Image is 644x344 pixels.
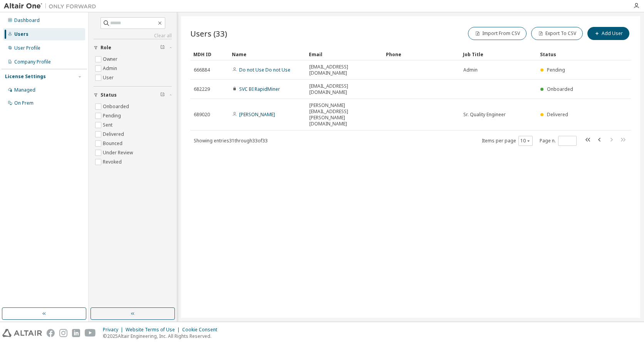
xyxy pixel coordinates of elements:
span: Admin [463,67,478,73]
div: Managed [14,87,35,93]
div: Users [14,31,29,37]
span: Items per page [482,136,533,146]
div: License Settings [5,73,46,80]
img: linkedin.svg [72,329,80,337]
span: 682229 [194,86,210,92]
div: Status [540,48,591,60]
span: 666884 [194,67,210,73]
span: Onboarded [547,86,573,92]
label: Sent [103,120,114,130]
label: Admin [103,64,119,73]
div: Privacy [103,327,126,333]
span: Users (33) [190,28,227,39]
img: instagram.svg [59,329,67,337]
button: Add User [587,27,629,40]
div: Name [232,48,303,60]
p: © 2025 Altair Engineering, Inc. All Rights Reserved. [103,333,222,339]
label: Owner [103,55,119,64]
span: Role [101,45,111,51]
img: altair_logo.svg [2,329,42,337]
button: 10 [520,138,531,144]
span: [PERSON_NAME][EMAIL_ADDRESS][PERSON_NAME][DOMAIN_NAME] [309,102,379,127]
span: Clear filter [160,92,165,98]
a: Do not Use Do not Use [239,67,290,73]
span: 689020 [194,112,210,118]
span: Clear filter [160,45,165,51]
button: Import From CSV [468,27,527,40]
div: Cookie Consent [182,327,222,333]
img: facebook.svg [47,329,55,337]
span: Status [101,92,117,98]
img: youtube.svg [85,329,96,337]
button: Export To CSV [531,27,583,40]
a: SVC BI RapidMiner [239,86,280,92]
label: Delivered [103,130,126,139]
span: [EMAIL_ADDRESS][DOMAIN_NAME] [309,64,379,76]
div: MDH ID [193,48,226,60]
span: Delivered [547,111,568,118]
label: Bounced [103,139,124,148]
a: Clear all [94,33,172,39]
label: Onboarded [103,102,131,111]
span: Sr. Quality Engineer [463,112,506,118]
span: [EMAIL_ADDRESS][DOMAIN_NAME] [309,83,379,95]
div: Job Title [463,48,534,60]
div: Website Terms of Use [126,327,182,333]
div: Company Profile [14,59,51,65]
span: Showing entries 31 through 33 of 33 [194,137,268,144]
label: User [103,73,115,82]
img: Altair One [4,2,100,10]
button: Status [94,87,172,104]
div: Phone [386,48,457,60]
button: Role [94,39,172,56]
label: Pending [103,111,122,120]
label: Under Review [103,148,134,157]
div: Email [309,48,380,60]
div: On Prem [14,100,34,106]
div: User Profile [14,45,40,51]
a: [PERSON_NAME] [239,111,275,118]
label: Revoked [103,157,123,167]
span: Page n. [540,136,577,146]
div: Dashboard [14,17,40,23]
span: Pending [547,67,565,73]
